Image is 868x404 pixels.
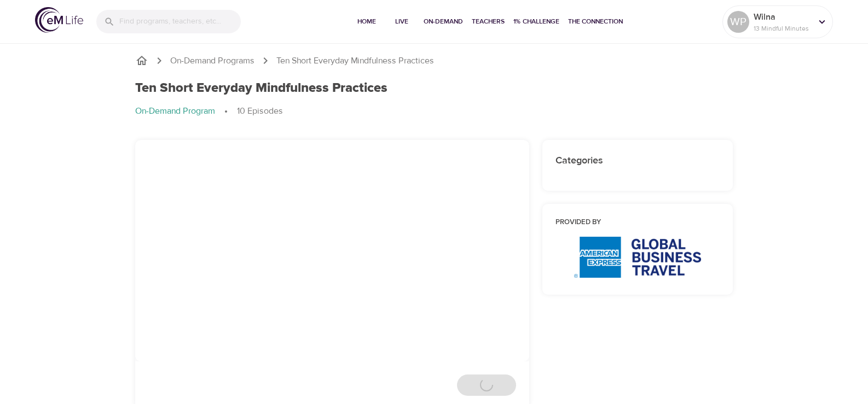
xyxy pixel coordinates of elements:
[135,80,387,96] h1: Ten Short Everyday Mindfulness Practices
[727,11,749,33] div: WP
[135,54,733,67] nav: breadcrumb
[472,16,505,27] span: Teachers
[135,105,215,118] p: On-Demand Program
[354,16,380,27] span: Home
[389,16,415,27] span: Live
[568,16,623,27] span: The Connection
[574,237,701,278] img: AmEx%20GBT%20logo.png
[276,55,434,67] p: Ten Short Everyday Mindfulness Practices
[754,10,812,24] p: Wilna
[170,55,254,67] a: On-Demand Programs
[237,105,283,118] p: 10 Episodes
[135,105,733,118] nav: breadcrumb
[555,153,720,169] h6: Categories
[513,16,559,27] span: 1% Challenge
[119,10,241,33] input: Find programs, teachers, etc...
[35,7,83,33] img: logo
[754,24,812,33] p: 13 Mindful Minutes
[424,16,463,27] span: On-Demand
[555,217,720,229] h6: Provided by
